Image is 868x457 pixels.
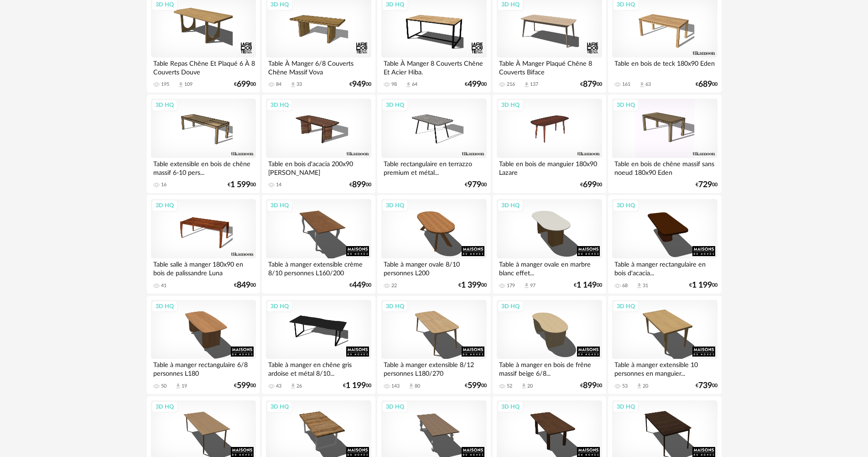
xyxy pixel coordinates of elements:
span: Download icon [408,383,415,389]
div: Table à manger extensible crème 8/10 personnes L160/200 [266,258,371,277]
span: 689 [698,81,712,88]
div: 16 [161,182,166,188]
div: 137 [530,81,538,88]
div: 33 [296,81,302,88]
span: 949 [352,81,366,88]
div: € 00 [234,383,256,389]
div: 41 [161,283,166,289]
span: Download icon [290,81,296,88]
span: Download icon [639,81,645,88]
div: Table à manger en chêne gris ardoise et métal 8/10... [266,359,371,377]
div: € 00 [465,383,487,389]
a: 3D HQ Table à manger rectangulaire en bois d'acacia... 68 Download icon 31 €1 19900 [608,195,721,294]
div: € 00 [349,282,371,289]
div: 20 [527,383,533,389]
span: Download icon [520,383,527,389]
div: € 00 [234,81,256,88]
a: 3D HQ Table extensible en bois de chêne massif 6-10 pers... 16 €1 59900 [147,95,260,193]
div: 161 [622,81,630,88]
span: 729 [698,182,712,188]
div: 3D HQ [613,200,639,211]
a: 3D HQ Table salle à manger 180x90 en bois de palissandre Luna 41 €84900 [147,195,260,294]
div: 53 [622,383,628,389]
div: Table en bois d'acacia 200x90 [PERSON_NAME] [266,158,371,176]
div: Table À Manger 8 Couverts Chêne Et Acier Hiba. [381,58,486,76]
div: 3D HQ [266,401,293,413]
div: 3D HQ [613,401,639,413]
span: Download icon [177,81,184,88]
div: 3D HQ [382,300,408,312]
div: 3D HQ [497,99,524,111]
div: 19 [182,383,187,389]
div: 43 [276,383,281,389]
div: 64 [412,81,417,88]
div: Table en bois de manguier 180x90 Lazare [497,158,602,176]
a: 3D HQ Table à manger en bois de frêne massif beige 6/8... 52 Download icon 20 €89900 [493,296,606,394]
div: € 00 [696,182,717,188]
div: 97 [530,283,535,289]
a: 3D HQ Table rectangulaire en terrazzo premium et métal... €97900 [377,95,490,193]
div: € 00 [580,81,602,88]
a: 3D HQ Table à manger en chêne gris ardoise et métal 8/10... 43 Download icon 26 €1 19900 [262,296,375,394]
div: 3D HQ [151,401,178,413]
div: € 00 [465,81,487,88]
div: € 00 [349,182,371,188]
div: 216 [507,81,515,88]
div: 179 [507,283,515,289]
div: Table À Manger Plaqué Chêne 8 Couverts Biface [497,58,602,76]
div: € 00 [574,282,602,289]
span: Download icon [636,282,643,289]
a: 3D HQ Table en bois de chêne massif sans noeud 180x90 Eden €72900 [608,95,721,193]
span: 449 [352,282,366,289]
div: € 00 [696,81,717,88]
div: 3D HQ [497,401,524,413]
div: 50 [161,383,166,389]
span: 1 199 [346,383,366,389]
div: 3D HQ [266,300,293,312]
span: 739 [698,383,712,389]
span: Download icon [290,383,296,389]
div: 31 [643,283,648,289]
span: 599 [237,383,250,389]
div: € 00 [349,81,371,88]
div: € 00 [228,182,256,188]
span: 1 199 [692,282,712,289]
div: 3D HQ [151,200,178,211]
span: 599 [468,383,481,389]
span: 899 [352,182,366,188]
span: 699 [583,182,597,188]
div: 3D HQ [497,200,524,211]
span: 979 [468,182,481,188]
div: Table en bois de teck 180x90 Eden [612,58,717,76]
a: 3D HQ Table en bois de manguier 180x90 Lazare €69900 [493,95,606,193]
span: Download icon [636,383,643,389]
span: 699 [237,81,250,88]
div: Table extensible en bois de chêne massif 6-10 pers... [151,158,256,176]
div: 143 [391,383,400,389]
a: 3D HQ Table en bois d'acacia 200x90 [PERSON_NAME] 14 €89900 [262,95,375,193]
div: 3D HQ [266,99,293,111]
div: 84 [276,81,281,88]
div: 3D HQ [151,99,178,111]
div: € 00 [343,383,371,389]
div: 3D HQ [497,300,524,312]
span: 499 [468,81,481,88]
div: Table salle à manger 180x90 en bois de palissandre Luna [151,258,256,277]
a: 3D HQ Table à manger rectangulaire 6/8 personnes L180 50 Download icon 19 €59900 [147,296,260,394]
a: 3D HQ Table à manger extensible 10 personnes en manguier... 53 Download icon 20 €73900 [608,296,721,394]
a: 3D HQ Table à manger ovale en marbre blanc effet... 179 Download icon 97 €1 14900 [493,195,606,294]
div: 52 [507,383,512,389]
span: 899 [583,383,597,389]
div: € 00 [580,182,602,188]
a: 3D HQ Table à manger ovale 8/10 personnes L200 22 €1 39900 [377,195,490,294]
div: Table à manger en bois de frêne massif beige 6/8... [497,359,602,377]
span: Download icon [175,383,182,389]
div: 20 [643,383,648,389]
div: 3D HQ [382,401,408,413]
a: 3D HQ Table à manger extensible crème 8/10 personnes L160/200 €44900 [262,195,375,294]
div: 80 [415,383,420,389]
div: 3D HQ [382,200,408,211]
div: 63 [645,81,651,88]
div: 98 [391,81,397,88]
div: Table Repas Chêne Et Plaqué 6 À 8 Couverts Douve [151,58,256,76]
